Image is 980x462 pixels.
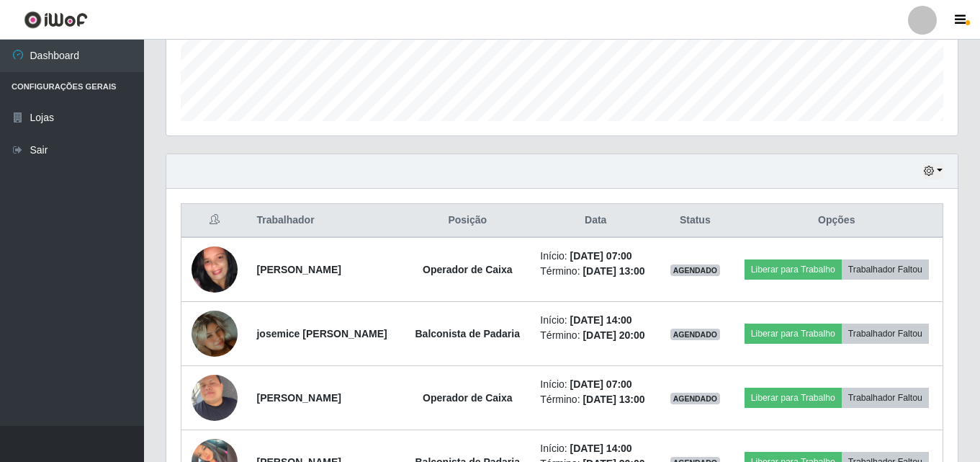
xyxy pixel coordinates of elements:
[256,392,341,404] strong: [PERSON_NAME]
[540,377,651,392] li: Início:
[540,313,651,328] li: Início:
[670,393,721,404] span: AGENDADO
[583,329,644,341] time: [DATE] 20:00
[731,204,943,238] th: Opções
[423,392,513,404] strong: Operador de Caixa
[670,265,721,276] span: AGENDADO
[583,265,644,277] time: [DATE] 13:00
[842,388,929,408] button: Trabalhador Faltou
[24,11,88,29] img: CoreUI Logo
[540,249,651,264] li: Início:
[192,367,238,428] img: 1734154515134.jpeg
[192,293,238,375] img: 1741955562946.jpeg
[745,388,842,408] button: Liberar para Trabalho
[842,259,929,280] button: Trabalhador Faltou
[842,324,929,344] button: Trabalhador Faltou
[540,328,651,343] li: Término:
[423,264,513,275] strong: Operador de Caixa
[670,329,721,340] span: AGENDADO
[415,328,520,339] strong: Balconista de Padaria
[192,218,238,321] img: 1701891502546.jpeg
[660,204,730,238] th: Status
[745,259,842,280] button: Liberar para Trabalho
[570,250,632,262] time: [DATE] 07:00
[256,328,387,339] strong: josemice [PERSON_NAME]
[248,204,403,238] th: Trabalhador
[583,394,644,405] time: [DATE] 13:00
[570,378,632,390] time: [DATE] 07:00
[745,324,842,344] button: Liberar para Trabalho
[540,392,651,407] li: Término:
[570,314,632,326] time: [DATE] 14:00
[403,204,531,238] th: Posição
[531,204,660,238] th: Data
[256,264,341,275] strong: [PERSON_NAME]
[540,441,651,456] li: Início:
[570,443,632,454] time: [DATE] 14:00
[540,264,651,279] li: Término:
